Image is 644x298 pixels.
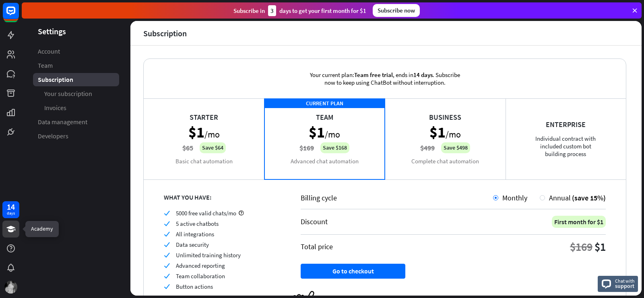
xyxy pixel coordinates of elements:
span: Button actions [176,283,213,290]
i: check [164,273,170,279]
span: Advanced reporting [176,262,225,269]
a: Data management [33,115,119,129]
div: Discount [301,217,328,226]
i: check [164,221,170,227]
div: WHAT YOU HAVE: [164,193,281,201]
a: Account [33,45,119,58]
div: 3 [268,5,276,16]
span: (save 15%) [572,193,606,202]
div: First month for $1 [552,216,606,228]
span: Account [38,47,60,56]
div: Total price [301,242,333,251]
header: Settings [22,26,130,37]
div: Subscription [143,29,187,38]
span: Team collaboration [176,272,225,280]
span: All integrations [176,230,214,238]
span: Monthly [502,193,527,202]
span: Subscription [38,75,73,84]
i: check [164,210,170,216]
span: Team [38,61,53,70]
span: Your subscription [44,90,92,98]
button: Go to checkout [301,264,405,279]
div: Subscribe now [373,4,420,17]
a: Developers [33,129,119,143]
span: 5 active chatbots [176,220,219,227]
div: days [7,210,15,216]
span: Data management [38,118,87,126]
span: Invoices [44,104,66,112]
span: Team free trial [354,71,393,79]
button: Open LiveChat chat widget [6,3,31,27]
a: Your subscription [33,87,119,100]
a: 14 days [2,201,19,218]
div: $1 [594,240,606,254]
div: $169 [570,240,592,254]
span: Chat with [615,277,635,285]
span: 5000 free valid chats/mo [176,209,236,217]
i: check [164,231,170,237]
span: support [615,282,635,290]
span: 14 days [413,71,433,79]
span: Developers [38,132,68,140]
i: check [164,252,170,258]
span: Unlimited training history [176,251,241,259]
i: check [164,263,170,269]
span: Annual [549,193,571,202]
div: Your current plan: , ends in . Subscribe now to keep using ChatBot without interruption. [298,59,471,98]
i: check [164,242,170,248]
a: Invoices [33,101,119,115]
a: Team [33,59,119,72]
i: check [164,283,170,290]
span: Data security [176,241,209,248]
div: Billing cycle [301,193,493,202]
div: 14 [7,203,15,210]
div: Subscribe in days to get your first month for $1 [233,5,366,16]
